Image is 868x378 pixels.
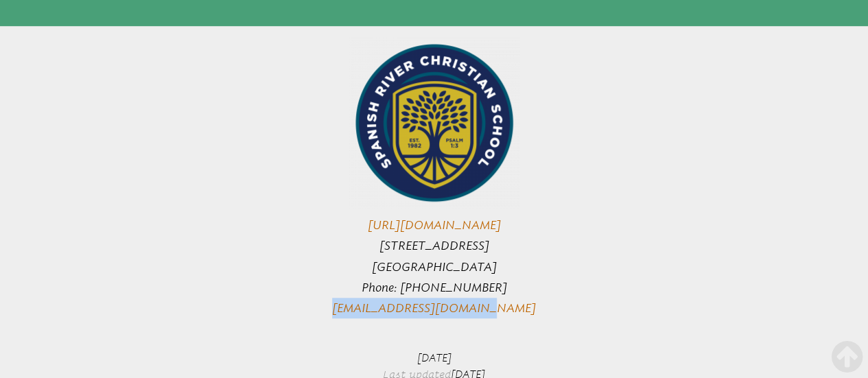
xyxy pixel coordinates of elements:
[349,37,520,209] img: SRCS_logo_SEAL_(full_color)_250_250.png
[332,301,536,315] a: [EMAIL_ADDRESS][DOMAIN_NAME]
[368,218,501,232] a: [URL][DOMAIN_NAME]
[188,37,680,319] p: [STREET_ADDRESS] [GEOGRAPHIC_DATA] Phone: [PHONE_NUMBER]
[417,351,451,364] span: [DATE]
